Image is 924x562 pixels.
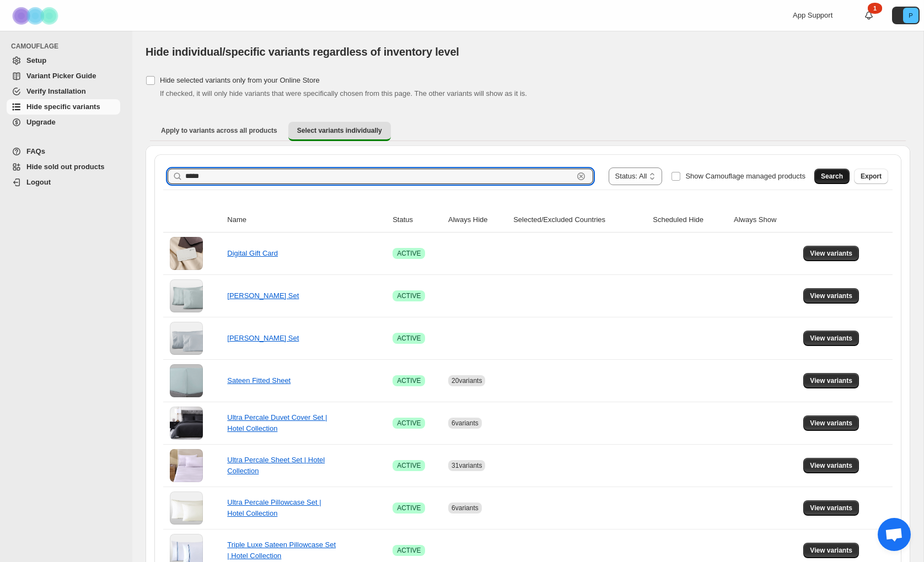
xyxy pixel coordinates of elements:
[7,144,120,159] a: FAQs
[803,500,859,516] button: View variants
[452,377,482,385] span: 20 variants
[445,208,510,233] th: Always Hide
[26,56,46,64] span: Setup
[397,419,421,428] span: ACTIVE
[227,376,291,385] a: Sateen Fitted Sheet
[803,415,859,431] button: View variants
[510,208,649,233] th: Selected/Excluded Countries
[7,68,120,84] a: Variant Picker Guide
[170,491,203,525] img: Ultra Percale Pillowcase Set | Hotel Collection
[452,504,479,512] span: 6 variants
[26,178,51,186] span: Logout
[227,498,321,517] a: Ultra Percale Pillowcase Set | Hotel Collection
[878,518,911,551] a: Open chat
[170,364,203,397] img: Sateen Fitted Sheet
[161,126,277,135] span: Apply to variants across all products
[793,11,832,19] span: App Support
[397,504,421,512] span: ACTIVE
[146,46,459,58] span: Hide individual/specific variants regardless of inventory level
[26,118,56,126] span: Upgrade
[868,3,882,14] div: 1
[26,163,105,171] span: Hide sold out products
[814,169,850,184] button: Search
[892,7,920,24] button: Avatar with initials P
[803,331,859,346] button: View variants
[26,87,86,95] span: Verify Installation
[863,10,874,21] a: 1
[810,376,852,385] span: View variants
[160,76,320,84] span: Hide selected variants only from your Online Store
[7,175,120,190] a: Logout
[170,322,203,355] img: Ariane Pillowcase Set
[7,84,120,99] a: Verify Installation
[810,419,852,428] span: View variants
[9,1,64,31] img: Camouflage
[810,334,852,343] span: View variants
[810,291,852,300] span: View variants
[854,169,888,184] button: Export
[861,172,882,181] span: Export
[170,279,203,312] img: Yalda Pillowcase Set
[397,461,421,470] span: ACTIVE
[903,8,918,23] span: Avatar with initials P
[397,249,421,258] span: ACTIVE
[152,122,286,139] button: Apply to variants across all products
[397,291,421,300] span: ACTIVE
[803,246,859,261] button: View variants
[803,543,859,558] button: View variants
[297,126,382,135] span: Select variants individually
[7,159,120,175] a: Hide sold out products
[576,171,587,182] button: Clear
[909,12,912,19] text: P
[397,376,421,385] span: ACTIVE
[11,42,125,51] span: CAMOUFLAGE
[170,237,203,270] img: Digital Gift Card
[170,407,203,440] img: Ultra Percale Duvet Cover Set | Hotel Collection
[288,122,391,141] button: Select variants individually
[397,546,421,555] span: ACTIVE
[160,89,527,98] span: If checked, it will only hide variants that were specifically chosen from this page. The other va...
[810,461,852,470] span: View variants
[810,249,852,258] span: View variants
[821,172,843,181] span: Search
[224,208,389,233] th: Name
[227,456,325,475] a: Ultra Percale Sheet Set | Hotel Collection
[389,208,445,233] th: Status
[7,53,120,68] a: Setup
[810,546,852,555] span: View variants
[7,115,120,130] a: Upgrade
[26,102,100,111] span: Hide specific variants
[649,208,730,233] th: Scheduled Hide
[452,419,479,427] span: 6 variants
[810,504,852,512] span: View variants
[803,373,859,388] button: View variants
[730,208,800,233] th: Always Show
[7,99,120,115] a: Hide specific variants
[227,334,299,342] a: [PERSON_NAME] Set
[803,458,859,473] button: View variants
[452,462,482,469] span: 31 variants
[397,334,421,343] span: ACTIVE
[803,288,859,304] button: View variants
[26,147,45,155] span: FAQs
[227,413,327,433] a: Ultra Percale Duvet Cover Set | Hotel Collection
[227,249,278,257] a: Digital Gift Card
[170,449,203,482] img: Ultra Percale Sheet Set | Hotel Collection
[26,72,96,80] span: Variant Picker Guide
[685,172,805,180] span: Show Camouflage managed products
[227,291,299,300] a: [PERSON_NAME] Set
[227,541,336,560] a: Triple Luxe Sateen Pillowcase Set | Hotel Collection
